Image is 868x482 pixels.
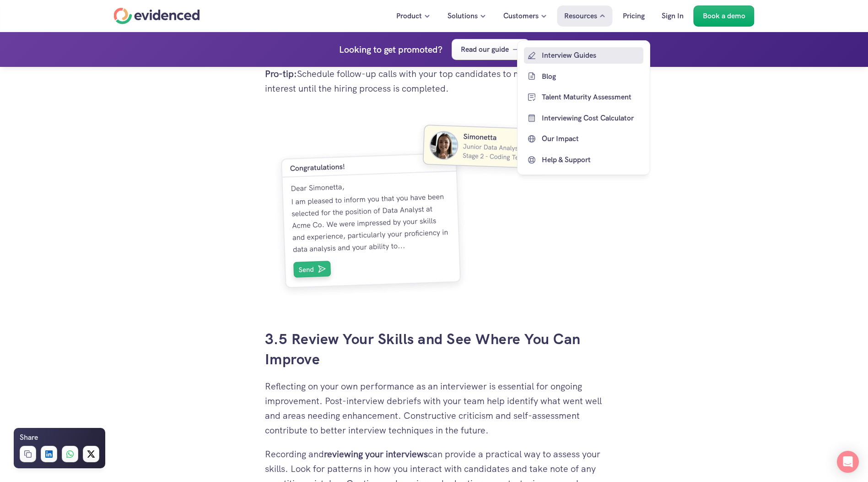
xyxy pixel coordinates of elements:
strong: Pro-tip: [265,68,297,80]
p: Read our guide [461,44,509,55]
a: Talent Maturity Assessment [524,89,643,105]
p: Resources [564,10,597,22]
a: Home [114,8,200,24]
p: Blog [542,70,641,82]
p: Talent Maturity Assessment [542,91,641,103]
a: Interview Guides [524,47,643,64]
a: Sign In [655,5,690,27]
div: Open Intercom Messenger [837,451,859,473]
p: Interviewing Cost Calculator [542,112,641,124]
a: Help & Support [524,152,643,168]
p: Schedule follow-up calls with your top candidates to maintain their interest until the hiring pro... [265,66,604,96]
h4: Looking to get promoted? [339,42,442,57]
p: Help & Support [542,154,641,166]
p: Pricing [623,10,645,22]
img: Example success email [265,110,564,311]
p: Our Impact [542,133,641,145]
a: 3.5 Review Your Skills and See Where You Can Improve [265,329,585,369]
a: Blog [524,68,643,84]
p: Interview Guides [542,49,641,61]
p: Product [396,10,422,22]
a: Read our guide [452,39,529,60]
h6: Share [20,432,38,444]
strong: reviewing your interviews [324,448,428,460]
a: Pricing [616,5,652,27]
p: Solutions [447,10,478,22]
p: Customers [503,10,539,22]
p: Reflecting on your own performance as an interviewer is essential for ongoing improvement. Post-i... [265,379,604,438]
a: Book a demo [694,5,755,27]
p: Book a demo [703,10,745,22]
a: Our Impact [524,131,643,147]
a: Interviewing Cost Calculator [524,110,643,126]
p: Sign In [662,10,684,22]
